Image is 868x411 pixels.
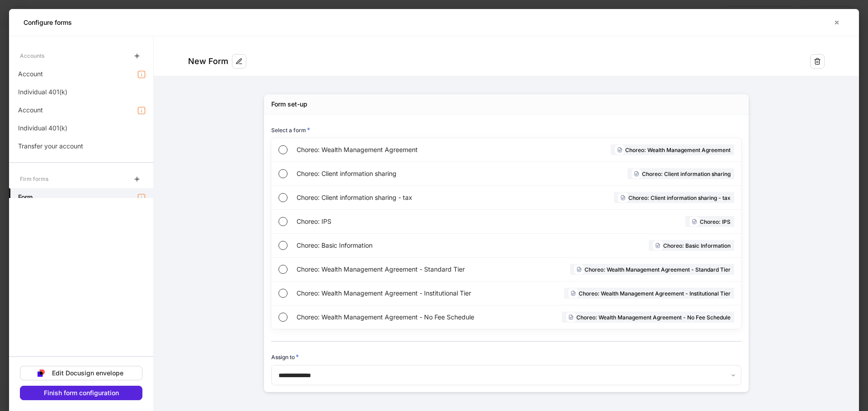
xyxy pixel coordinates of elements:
div: Accounts [20,48,44,64]
a: Account [9,101,153,119]
a: Individual 401(k) [9,119,153,137]
button: Edit Docusign envelope [20,366,142,380]
h6: Select a form [271,125,310,134]
h6: Assign to [271,352,299,361]
p: Account [18,106,43,115]
span: Choreo: Wealth Management Agreement - Standard Tier [297,265,510,274]
p: Individual 401(k) [18,88,67,97]
div: Finish form configuration [44,390,119,396]
a: Transfer your account [9,137,153,155]
a: Individual 401(k) [9,83,153,101]
h5: Form [18,193,33,202]
div: Choreo: Wealth Management Agreement - Standard Tier [570,264,734,275]
p: Individual 401(k) [18,124,67,133]
div: Choreo: Client information sharing [627,168,734,179]
p: Account [18,69,43,79]
span: Choreo: Basic Information [297,241,504,250]
div: Choreo: Basic Information [649,240,734,251]
h5: Configure forms [24,18,72,27]
span: Choreo: IPS [297,217,501,226]
span: Choreo: Client information sharing [297,169,505,178]
div: Choreo: Wealth Management Agreement [611,144,734,155]
span: Choreo: Wealth Management Agreement [297,145,507,154]
div: Choreo: Wealth Management Agreement - Institutional Tier [564,288,734,299]
div: Choreo: Client information sharing - tax [614,192,734,203]
span: Choreo: Wealth Management Agreement - No Fee Schedule [297,313,511,322]
div: Edit Docusign envelope [52,370,123,376]
div: Form set-up [271,100,307,109]
button: Finish form configuration [20,386,142,400]
div: Firm forms [20,171,48,187]
div: New Form [188,56,228,67]
span: Choreo: Client information sharing - tax [297,193,506,202]
p: Transfer your account [18,142,83,151]
span: Choreo: Wealth Management Agreement - Institutional Tier [297,289,510,298]
a: Account [9,65,153,83]
div: Choreo: IPS [685,216,734,227]
a: Form [9,188,153,206]
div: Choreo: Wealth Management Agreement - No Fee Schedule [562,312,734,323]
